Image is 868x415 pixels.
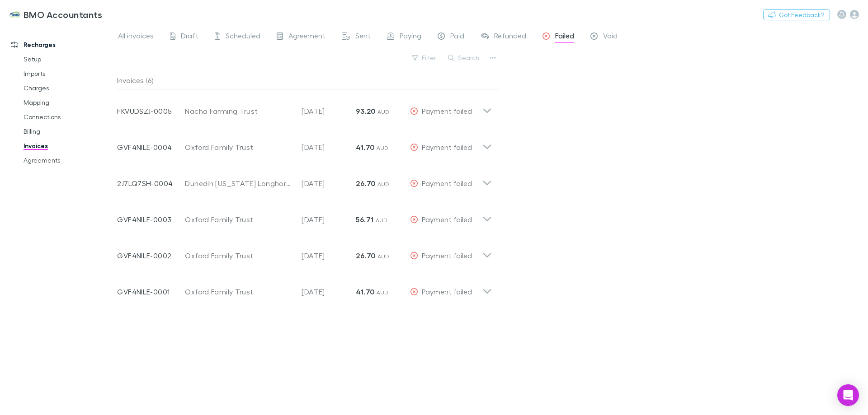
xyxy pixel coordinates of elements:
a: Agreements [14,153,122,168]
span: Sent [355,31,371,43]
strong: 41.70 [356,143,374,152]
span: Payment failed [422,143,472,151]
button: Got Feedback? [763,9,830,20]
div: Dunedin [US_STATE] Longhorns Pty Ltd [185,178,292,189]
span: Payment failed [422,251,472,260]
a: Billing [14,124,122,139]
span: Refunded [494,31,526,43]
img: BMO Accountants's Logo [9,9,20,20]
p: [DATE] [302,214,356,225]
span: Draft [181,31,198,43]
span: Payment failed [422,107,472,115]
div: GVF4NILE-0001Oxford Family Trust[DATE]41.70 AUDPayment failed [110,270,499,306]
span: AUD [377,181,390,187]
strong: 56.71 [356,215,373,224]
span: Failed [555,31,574,43]
span: Void [603,31,618,43]
div: Oxford Family Trust [185,142,292,153]
a: Mapping [14,95,122,110]
p: [DATE] [302,250,356,261]
div: GVF4NILE-0003Oxford Family Trust[DATE]56.71 AUDPayment failed [110,198,499,234]
span: AUD [377,253,390,260]
p: [DATE] [302,286,356,297]
a: Setup [14,52,122,66]
span: AUD [377,289,389,296]
span: Payment failed [422,179,472,187]
div: Open Intercom Messenger [837,384,859,406]
strong: 26.70 [356,251,375,260]
strong: 41.70 [356,287,374,296]
p: GVF4NILE-0002 [117,250,185,261]
a: Invoices [14,139,122,153]
div: GVF4NILE-0002Oxford Family Trust[DATE]26.70 AUDPayment failed [110,234,499,270]
p: GVF4NILE-0004 [117,142,185,153]
span: Payment failed [422,215,472,224]
button: Filter [407,52,442,63]
div: GVF4NILE-0004Oxford Family Trust[DATE]41.70 AUDPayment failed [110,126,499,162]
a: Recharges [2,37,122,52]
span: Agreement [288,31,325,43]
span: AUD [377,108,390,115]
div: Oxford Family Trust [185,250,292,261]
a: Imports [14,66,122,81]
h3: BMO Accountants [24,9,103,20]
span: All invoices [118,31,154,43]
strong: 93.20 [356,107,375,116]
span: Paying [400,31,421,43]
div: FKVUDSZJ-0005Nacha Farming Trust[DATE]93.20 AUDPayment failed [110,89,499,126]
div: Oxford Family Trust [185,214,292,225]
p: [DATE] [302,178,356,189]
span: Scheduled [226,31,260,43]
span: Payment failed [422,287,472,296]
a: Connections [14,110,122,124]
p: 2J7LQ7SH-0004 [117,178,185,189]
div: Nacha Farming Trust [185,106,292,117]
a: BMO Accountants [4,4,108,25]
p: [DATE] [302,142,356,153]
div: 2J7LQ7SH-0004Dunedin [US_STATE] Longhorns Pty Ltd[DATE]26.70 AUDPayment failed [110,162,499,198]
div: Oxford Family Trust [185,286,292,297]
p: GVF4NILE-0003 [117,214,185,225]
button: Search [443,52,485,63]
p: GVF4NILE-0001 [117,286,185,297]
p: FKVUDSZJ-0005 [117,106,185,117]
span: AUD [377,145,389,151]
a: Charges [14,81,122,95]
span: AUD [376,217,388,224]
strong: 26.70 [356,179,375,188]
span: Paid [450,31,464,43]
p: [DATE] [302,106,356,117]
